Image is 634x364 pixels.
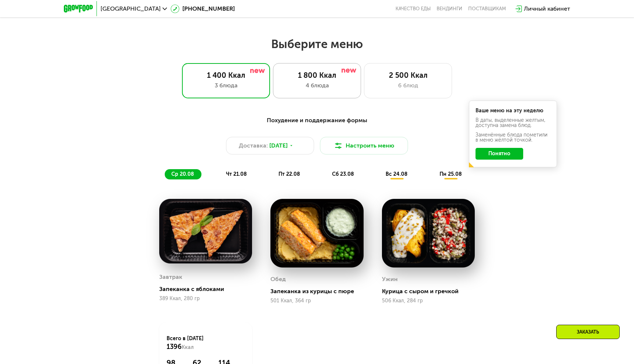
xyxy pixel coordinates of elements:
[269,141,288,150] span: [DATE]
[190,81,262,90] div: 3 блюда
[278,171,300,177] span: пт 22.08
[159,296,252,302] div: 389 Ккал, 280 гр
[524,4,570,13] div: Личный кабинет
[372,81,444,90] div: 6 блюд
[270,298,363,304] div: 501 Ккал, 364 гр
[475,108,550,113] div: Ваше меню на эту неделю
[239,141,268,150] span: Доставка:
[556,325,620,339] div: Заказать
[101,6,161,12] span: [GEOGRAPHIC_DATA]
[475,118,550,128] div: В даты, выделенные желтым, доступна замена блюд.
[468,6,506,12] div: поставщикам
[396,6,431,12] a: Качество еды
[440,171,462,177] span: пн 25.08
[190,71,262,80] div: 1 400 Ккал
[320,137,408,154] button: Настроить меню
[372,71,444,80] div: 2 500 Ккал
[382,288,481,295] div: Курица с сыром и гречкой
[23,37,611,51] h2: Выберите меню
[171,4,235,13] a: [PHONE_NUMBER]
[382,298,475,304] div: 506 Ккал, 284 гр
[100,116,534,125] div: Похудение и поддержание формы
[270,288,369,295] div: Запеканка из курицы с пюре
[386,171,408,177] span: вс 24.08
[437,6,462,12] a: Вендинги
[171,171,194,177] span: ср 20.08
[182,344,194,350] span: Ккал
[332,171,354,177] span: сб 23.08
[159,272,182,283] div: Завтрак
[270,274,286,285] div: Обед
[475,148,523,160] button: Понятно
[167,343,182,351] span: 1396
[159,285,258,293] div: Запеканка с яблоками
[281,71,353,80] div: 1 800 Ккал
[281,81,353,90] div: 4 блюда
[167,335,245,351] div: Всего в [DATE]
[475,132,550,143] div: Заменённые блюда пометили в меню жёлтой точкой.
[382,274,398,285] div: Ужин
[226,171,247,177] span: чт 21.08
